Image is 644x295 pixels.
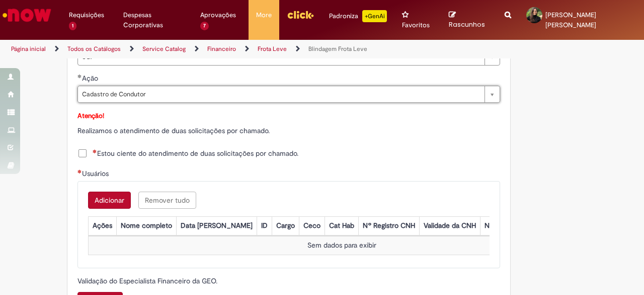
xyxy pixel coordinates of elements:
[200,22,209,30] span: 7
[77,126,500,136] p: Realizamos o atendimento de duas solicitações por chamado.
[88,192,131,209] button: Add a row for Usuários
[480,217,522,235] th: Nº de CPF
[362,10,387,22] p: +GenAi
[77,74,82,78] span: Obrigatório Preenchido
[93,148,298,158] span: Estou ciente do atendimento de duas solicitações por chamado.
[116,217,176,235] th: Nome completo
[123,10,186,30] span: Despesas Corporativas
[88,217,116,235] th: Ações
[272,217,299,235] th: Cargo
[77,276,219,285] span: Validação do Especialista Financeiro da GEO.
[325,217,358,235] th: Cat Hab
[77,111,104,120] strong: Atenção!
[82,169,111,178] span: Usuários
[257,217,272,235] th: ID
[207,45,236,53] a: Financeiro
[299,217,325,235] th: Ceco
[69,22,76,30] span: 1
[200,10,236,20] span: Aprovações
[82,86,479,102] span: Cadastro de Condutor
[449,11,490,29] a: Rascunhos
[142,45,186,53] a: Service Catalog
[449,20,485,29] span: Rascunhos
[402,20,430,30] span: Favoritos
[67,45,121,53] a: Todos os Catálogos
[1,5,53,25] img: ServiceNow
[77,169,82,173] span: Necessários
[8,40,422,58] ul: Trilhas de página
[329,10,387,22] div: Padroniza
[93,149,97,153] span: Necessários
[258,45,287,53] a: Frota Leve
[358,217,419,235] th: Nº Registro CNH
[419,217,480,235] th: Validade da CNH
[88,237,595,255] td: Sem dados para exibir
[82,74,100,83] span: Ação
[11,45,46,53] a: Página inicial
[308,45,367,53] a: Blindagem Frota Leve
[287,7,314,22] img: click_logo_yellow_360x200.png
[69,10,104,20] span: Requisições
[256,10,272,20] span: More
[545,11,596,29] span: [PERSON_NAME] [PERSON_NAME]
[176,217,257,235] th: Data [PERSON_NAME]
